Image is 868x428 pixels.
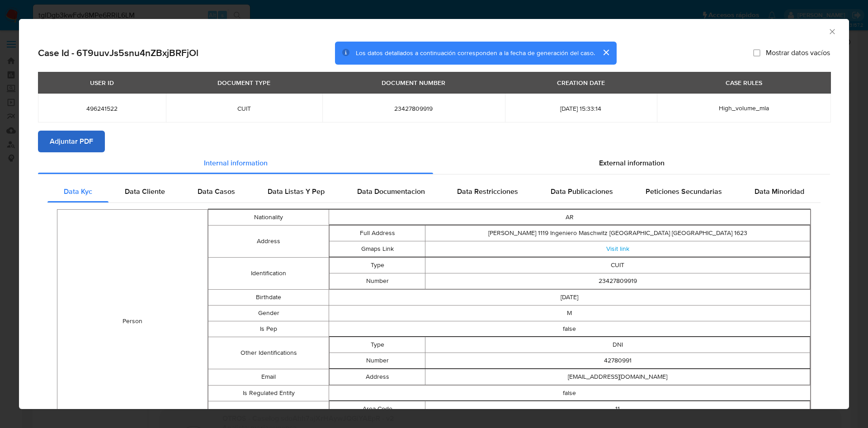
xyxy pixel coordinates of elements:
[599,158,665,168] span: External information
[552,75,610,90] div: CREATION DATE
[198,186,235,197] span: Data Casos
[329,241,425,257] td: Gmaps Link
[329,337,425,353] td: Type
[329,209,810,225] td: AR
[719,103,769,113] span: High_volume_mla
[606,244,629,253] a: Visit link
[208,257,329,289] td: Identification
[50,132,93,151] span: Adjuntar PDF
[457,186,518,197] span: Data Restricciones
[329,385,810,401] td: false
[329,353,425,368] td: Number
[64,186,92,197] span: Data Kyc
[329,401,425,417] td: Area Code
[85,75,119,90] div: USER ID
[425,401,810,417] td: 11
[329,225,425,241] td: Full Address
[208,369,329,385] td: Email
[208,337,329,369] td: Other Identifications
[329,273,425,289] td: Number
[356,48,595,57] span: Los datos detallados a continuación corresponden a la fecha de generación del caso.
[329,369,425,385] td: Address
[828,27,836,35] button: Cerrar ventana
[212,75,276,90] div: DOCUMENT TYPE
[329,305,810,321] td: M
[208,305,329,321] td: Gender
[19,19,849,409] div: closure-recommendation-modal
[333,104,494,113] span: 23427809919
[38,47,198,59] h2: Case Id - 6T9uuvJs5snu4nZBxjBRFjOl
[595,42,617,63] button: cerrar
[720,75,768,90] div: CASE RULES
[755,186,804,197] span: Data Minoridad
[551,186,613,197] span: Data Publicaciones
[208,289,329,305] td: Birthdate
[516,104,646,113] span: [DATE] 15:33:14
[425,337,810,353] td: DNI
[425,257,810,273] td: CUIT
[329,289,810,305] td: [DATE]
[38,131,105,152] button: Adjuntar PDF
[204,158,268,168] span: Internal information
[425,273,810,289] td: 23427809919
[125,186,165,197] span: Data Cliente
[38,152,830,174] div: Detailed info
[177,104,311,113] span: CUIT
[425,225,810,241] td: [PERSON_NAME] 1119 Ingeniero Maschwitz [GEOGRAPHIC_DATA] [GEOGRAPHIC_DATA] 1623
[357,186,425,197] span: Data Documentacion
[425,369,810,385] td: [EMAIL_ADDRESS][DOMAIN_NAME]
[753,49,760,56] input: Mostrar datos vacíos
[376,75,451,90] div: DOCUMENT NUMBER
[208,225,329,257] td: Address
[208,321,329,337] td: Is Pep
[268,186,325,197] span: Data Listas Y Pep
[646,186,722,197] span: Peticiones Secundarias
[766,48,830,57] span: Mostrar datos vacíos
[329,321,810,337] td: false
[208,385,329,401] td: Is Regulated Entity
[329,257,425,273] td: Type
[208,209,329,225] td: Nationality
[49,104,155,113] span: 496241522
[425,353,810,368] td: 42780991
[47,181,821,202] div: Detailed internal info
